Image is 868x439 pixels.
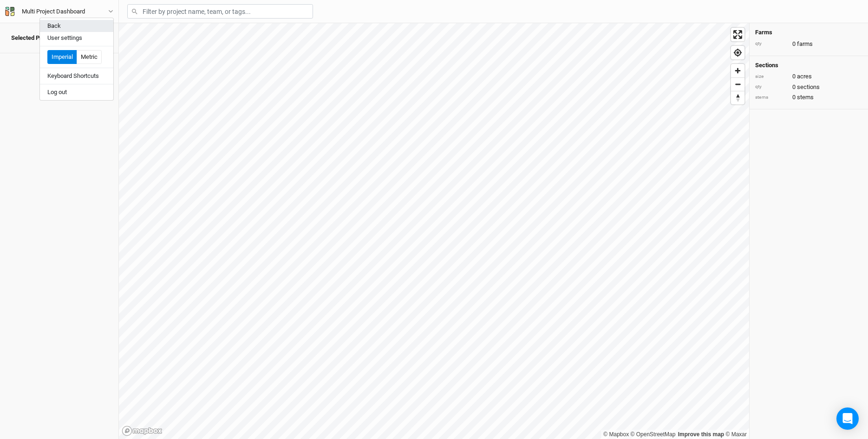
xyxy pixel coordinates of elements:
a: Improve this map [678,431,724,438]
div: qty [755,40,788,47]
button: Find my location [731,46,744,59]
div: 0 stems [755,93,862,102]
div: size [755,73,788,80]
div: 0 farms [755,40,862,48]
div: 0 sections [755,83,862,91]
a: Maxar [725,431,747,438]
h4: Sections [755,62,862,69]
button: Zoom in [731,64,744,77]
h4: Farms [755,29,862,36]
button: Zoom out [731,77,744,91]
span: Zoom out [731,78,744,91]
canvas: Map [119,23,749,439]
button: Back [40,20,113,32]
button: User settings [40,32,113,44]
span: acres [797,72,812,81]
button: Log out [40,86,113,98]
a: Mapbox logo [122,426,163,436]
div: Open Intercom Messenger [836,407,859,430]
button: Enter fullscreen [731,28,744,41]
button: Imperial [47,50,77,64]
a: Mapbox [603,431,629,438]
input: Filter by project name, team, or tags... [127,4,313,19]
div: qty [755,83,788,90]
span: Selected Projects [11,34,58,42]
button: Keyboard Shortcuts [40,70,113,82]
div: stems [755,94,788,101]
button: Multi Project Dashboard [5,6,114,17]
a: OpenStreetMap [631,431,676,438]
button: Reset bearing to north [731,91,744,104]
div: 0 [755,72,862,81]
button: Metric [77,50,102,64]
div: Multi Project Dashboard [22,7,85,16]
